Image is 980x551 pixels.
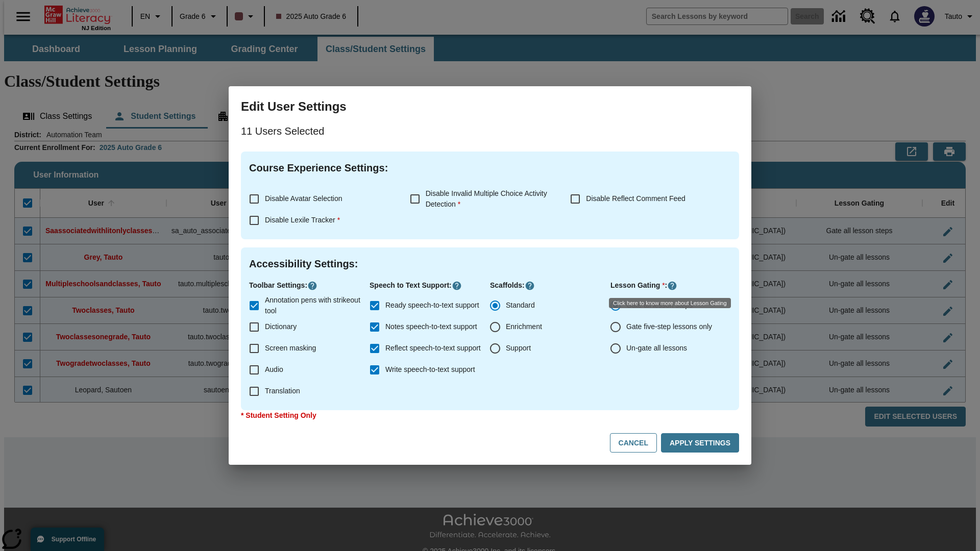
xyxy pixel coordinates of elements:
[265,343,316,354] span: Screen masking
[241,98,739,115] h3: Edit User Settings
[452,281,462,291] button: Click here to know more about
[426,189,547,208] span: Disable Invalid Multiple Choice Activity Detection
[506,321,542,332] span: Enrichment
[667,281,677,291] button: Click here to know more about
[265,364,283,375] span: Audio
[249,280,370,291] p: Toolbar Settings :
[307,281,317,291] button: Click here to know more about
[265,321,297,332] span: Dictionary
[385,343,481,354] span: Reflect speech-to-text support
[249,160,731,176] h4: Course Experience Settings :
[241,410,739,421] p: * Student Setting Only
[490,280,610,291] p: Scaffolds :
[370,280,490,291] p: Speech to Text Support :
[249,256,731,272] h4: Accessibility Settings :
[265,295,361,316] span: Annotation pens with strikeout tool
[241,123,739,139] p: 11 Users Selected
[385,321,477,332] span: Notes speech-to-text support
[265,216,340,224] span: Disable Lexile Tracker
[506,343,531,354] span: Support
[525,281,535,291] button: Click here to know more about
[265,194,342,203] span: Disable Avatar Selection
[385,300,479,311] span: Ready speech-to-text support
[661,433,739,453] button: Apply Settings
[385,364,475,375] span: Write speech-to-text support
[610,280,731,291] p: Lesson Gating :
[265,386,300,396] span: Translation
[626,343,687,354] span: Un-gate all lessons
[506,300,535,311] span: Standard
[610,433,657,453] button: Cancel
[609,298,731,308] div: Click here to know more about Lesson Gating
[586,194,685,203] span: Disable Reflect Comment Feed
[626,321,712,332] span: Gate five-step lessons only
